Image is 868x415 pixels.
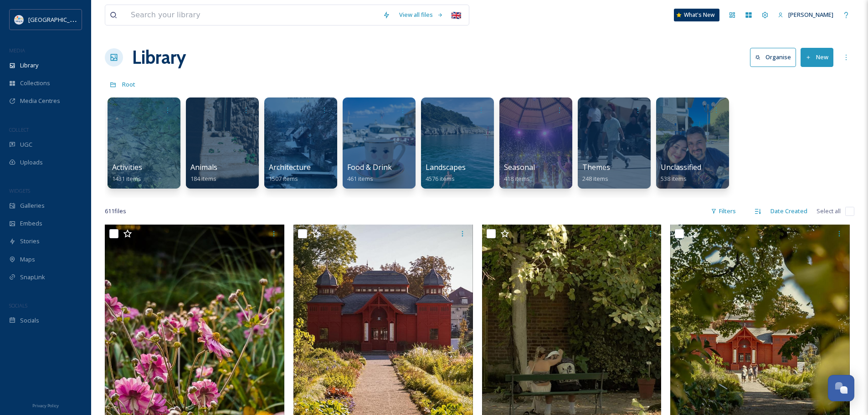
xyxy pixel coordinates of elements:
a: Animals184 items [190,163,217,183]
a: Unclassified538 items [661,163,701,183]
span: SOCIALS [9,302,27,309]
span: Galleries [20,201,45,210]
span: COLLECT [9,126,29,133]
span: 184 items [190,174,216,183]
a: Root [122,79,135,90]
span: 1431 items [112,174,141,183]
span: Food & Drink [347,162,392,172]
span: Socials [20,316,39,325]
span: Stories [20,237,40,246]
span: Architecture [269,162,311,172]
a: Themes248 items [582,163,610,183]
span: Library [20,61,38,70]
a: What's New [674,9,719,21]
span: Landscapes [426,162,466,172]
span: Activities [112,162,142,172]
a: View all files [395,6,448,24]
a: Organise [750,48,801,67]
a: Food & Drink461 items [347,163,392,183]
span: 461 items [347,174,373,183]
span: Select all [817,207,841,215]
span: MEDIA [9,47,25,54]
span: 4576 items [426,174,455,183]
button: New [801,48,833,67]
a: Architecture1507 items [269,163,311,183]
span: Embeds [20,219,42,228]
span: 538 items [661,174,687,183]
div: Filters [706,202,740,220]
span: Media Centres [20,97,60,105]
img: HTZ_logo_EN.svg [15,15,24,24]
a: Seasonal418 items [504,163,535,183]
span: Themes [582,162,610,172]
button: Organise [750,48,796,67]
a: Library [132,44,186,71]
span: Collections [20,79,50,87]
span: 1507 items [269,174,298,183]
input: Search your library [126,5,378,25]
span: Root [122,80,135,88]
span: SnapLink [20,273,45,282]
a: Activities1431 items [112,163,142,183]
span: WIDGETS [9,187,30,194]
span: [PERSON_NAME] [788,10,833,19]
div: 🇬🇧 [448,7,464,23]
a: [PERSON_NAME] [773,6,838,24]
span: 248 items [582,174,608,183]
a: Landscapes4576 items [426,163,466,183]
span: Privacy Policy [32,403,59,409]
a: Privacy Policy [32,400,59,410]
span: UGC [20,140,32,149]
span: Seasonal [504,162,535,172]
span: 418 items [504,174,530,183]
span: Unclassified [661,162,701,172]
div: Date Created [766,202,812,220]
span: [GEOGRAPHIC_DATA] [28,15,86,24]
span: Uploads [20,158,43,167]
button: Open Chat [828,375,854,401]
span: Maps [20,255,35,264]
span: Animals [190,162,217,172]
span: 611 file s [105,207,126,215]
